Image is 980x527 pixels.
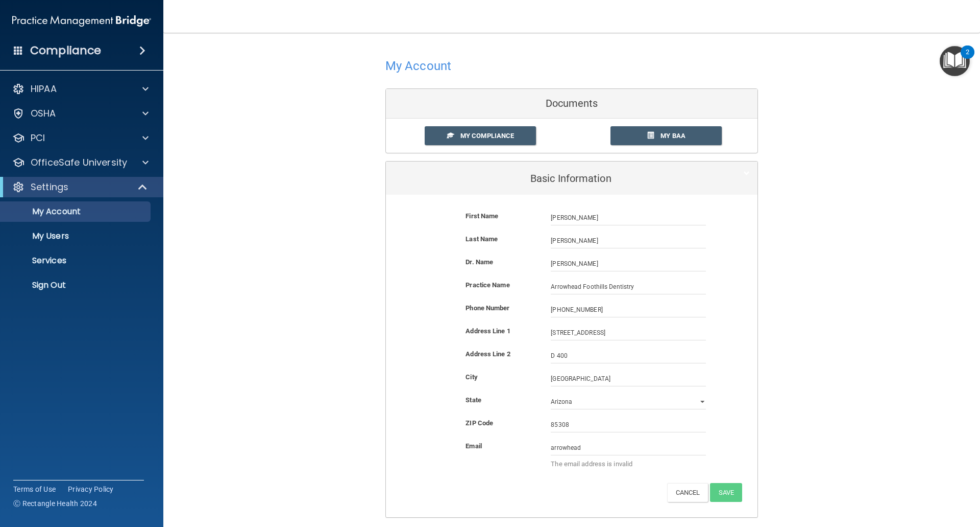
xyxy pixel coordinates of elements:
img: PMB logo [12,11,151,31]
b: Address Line 2 [465,350,510,358]
p: HIPAA [31,83,57,95]
p: Services [7,256,146,266]
p: My Account [7,207,146,217]
a: OSHA [12,107,149,120]
h4: Compliance [30,43,101,58]
b: City [465,373,477,381]
span: My BAA [660,132,685,140]
input: _____ [551,417,706,432]
b: First Name [465,212,498,220]
input: (___) ___-____ [551,302,706,317]
p: Settings [31,181,68,193]
div: Documents [386,89,757,119]
b: Dr. Name [465,258,493,266]
h4: My Account [385,59,451,73]
p: PCI [31,132,45,144]
b: Phone Number [465,304,509,312]
button: Save [710,483,742,502]
button: Open Resource Center, 2 new notifications [940,46,970,76]
b: ZIP Code [465,419,493,427]
b: Address Line 1 [465,327,510,335]
a: OfficeSafe University [12,156,149,169]
button: Cancel [667,483,708,502]
a: Settings [12,181,148,193]
a: Terms of Use [13,484,56,494]
p: My Users [7,231,146,241]
p: OSHA [31,107,56,120]
iframe: Drift Widget Chat Controller [929,456,968,495]
h5: Basic Information [394,173,719,184]
p: Sign Out [7,280,146,290]
p: OfficeSafe University [31,156,127,169]
div: 2 [966,52,969,65]
b: Last Name [465,235,498,243]
b: Email [465,442,482,450]
a: Basic Information [394,167,750,190]
span: Ⓒ Rectangle Health 2024 [13,498,97,509]
span: My Compliance [460,132,514,140]
a: Privacy Policy [68,484,114,494]
keeper-lock: Open Keeper Popup [692,442,704,454]
b: Practice Name [465,281,509,289]
p: The email address is invalid [551,458,706,470]
a: HIPAA [12,83,149,95]
a: PCI [12,132,149,144]
b: State [465,396,481,404]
